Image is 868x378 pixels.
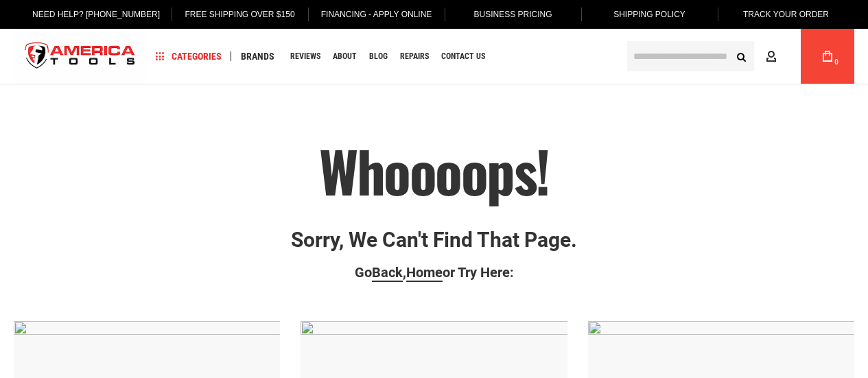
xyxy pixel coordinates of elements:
a: Back [372,264,403,282]
a: Repairs [394,47,435,66]
span: About [333,52,357,60]
span: Shipping Policy [613,10,685,19]
a: 0 [814,29,841,84]
span: Back [372,264,403,281]
img: America Tools [14,31,147,82]
span: 0 [834,58,838,66]
span: Categories [156,51,222,61]
p: Go , or Try Here: [14,265,854,280]
button: Search [728,43,754,69]
a: Brands [235,47,281,66]
a: Reviews [284,47,327,66]
a: Home [406,264,443,282]
a: Blog [363,47,394,66]
a: Categories [150,47,228,66]
a: Contact Us [435,47,491,66]
span: Home [406,264,443,281]
span: Brands [241,51,274,61]
p: Sorry, we can't find that page. [14,228,854,251]
span: Repairs [400,52,429,60]
span: Contact Us [441,52,485,60]
span: Blog [369,52,388,60]
a: store logo [14,31,147,82]
span: Reviews [290,52,320,60]
a: About [327,47,363,66]
h1: Whoooops! [14,139,854,201]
